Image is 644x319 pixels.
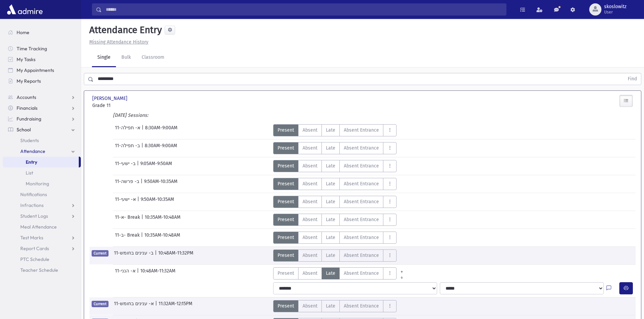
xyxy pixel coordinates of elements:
[3,232,81,243] a: Test Marks
[141,196,174,208] span: 9:50AM-10:35AM
[141,214,145,226] span: |
[273,196,397,208] div: AttTypes
[158,249,193,262] span: 10:48AM-11:32PM
[397,273,407,278] a: All Later
[17,127,31,133] span: School
[624,73,641,85] button: Find
[3,211,81,221] a: Student Logs
[3,221,81,232] a: Meal Attendance
[303,162,317,169] span: Absent
[344,234,379,241] span: Absent Entrance
[115,160,137,172] span: 11-ב- ישעי
[273,214,397,226] div: AttTypes
[3,76,81,86] a: My Reports
[278,144,294,152] span: Present
[137,267,140,280] span: |
[273,267,407,280] div: AttTypes
[137,196,141,208] span: |
[5,3,44,16] img: AdmirePro
[604,4,626,9] span: skoslowitz
[20,224,57,230] span: Meal Attendance
[141,178,144,190] span: |
[92,250,109,257] span: Current
[3,92,81,103] a: Accounts
[102,3,506,16] input: Search
[273,124,397,136] div: AttTypes
[278,180,294,187] span: Present
[17,29,29,35] span: Home
[3,146,81,157] a: Attendance
[114,249,155,262] span: 11-ב- ענינים בחומש
[344,198,379,205] span: Absent Entrance
[326,127,335,134] span: Late
[87,24,162,36] h5: Attendance Entry
[115,142,141,154] span: 11-ב- תפילה
[3,27,81,38] a: Home
[115,178,141,190] span: 11-ב- פרשה
[115,196,137,208] span: 11-א- ישעי
[3,157,79,167] a: Entry
[3,200,81,211] a: Infractions
[344,144,379,152] span: Absent Entrance
[3,54,81,65] a: My Tasks
[273,300,397,312] div: AttTypes
[273,249,397,262] div: AttTypes
[273,160,397,172] div: AttTypes
[303,144,317,152] span: Absent
[3,167,81,178] a: List
[326,198,335,205] span: Late
[303,252,317,259] span: Absent
[326,162,335,169] span: Late
[115,232,141,244] span: 11-ב- Break
[326,180,335,187] span: Late
[273,178,397,190] div: AttTypes
[17,94,36,100] span: Accounts
[344,270,379,277] span: Absent Entrance
[26,181,49,187] span: Monitoring
[303,270,317,277] span: Absent
[3,265,81,275] a: Teacher Schedule
[3,124,81,135] a: School
[397,267,407,273] a: All Prior
[145,214,181,226] span: 10:35AM-10:48AM
[17,46,47,52] span: Time Tracking
[20,213,48,219] span: Student Logs
[26,170,33,176] span: List
[278,234,294,241] span: Present
[17,105,38,111] span: Financials
[278,198,294,205] span: Present
[87,39,148,45] a: Missing Attendance History
[273,142,397,154] div: AttTypes
[115,214,141,226] span: 11-א- Break
[303,198,317,205] span: Absent
[3,189,81,200] a: Notifications
[145,142,177,154] span: 8:30AM-9:00AM
[3,178,81,189] a: Monitoring
[303,302,317,310] span: Absent
[326,302,335,310] span: Late
[3,135,81,146] a: Students
[3,254,81,265] a: PTC Schedule
[145,124,177,136] span: 8:30AM-9:00AM
[115,267,137,280] span: 11-א- הנני
[137,160,140,172] span: |
[20,245,49,251] span: Report Cards
[326,216,335,223] span: Late
[326,234,335,241] span: Late
[278,162,294,169] span: Present
[303,127,317,134] span: Absent
[3,103,81,113] a: Financials
[17,67,54,73] span: My Appointments
[326,144,335,152] span: Late
[3,43,81,54] a: Time Tracking
[278,302,294,310] span: Present
[26,159,37,165] span: Entry
[303,216,317,223] span: Absent
[115,124,142,136] span: 11-א- תפילה
[141,142,145,154] span: |
[114,300,155,312] span: 11-א- ענינים בחומש
[3,65,81,76] a: My Appointments
[92,102,177,109] span: Grade 11
[92,95,129,102] span: [PERSON_NAME]
[344,302,379,310] span: Absent Entrance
